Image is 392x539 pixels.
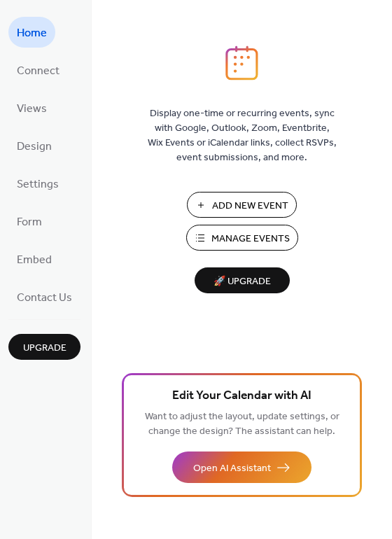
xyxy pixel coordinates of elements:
span: Display one-time or recurring events, sync with Google, Outlook, Zoom, Eventbrite, Wix Events or ... [148,106,337,165]
a: Design [8,130,60,161]
span: 🚀 Upgrade [203,272,281,291]
a: Connect [8,55,68,85]
button: Manage Events [186,225,298,251]
a: Contact Us [8,281,80,312]
span: Design [17,136,52,158]
span: Want to adjust the layout, update settings, or change the design? The assistant can help. [145,407,339,441]
span: Contact Us [17,287,72,309]
span: Settings [17,174,59,196]
span: Open AI Assistant [193,461,271,476]
span: Views [17,98,47,120]
button: Add New Event [187,192,297,218]
span: Add New Event [212,199,288,213]
a: Embed [8,244,60,274]
a: Form [8,206,50,237]
span: Form [17,211,42,234]
span: Embed [17,249,52,272]
button: Open AI Assistant [172,451,311,483]
a: Settings [8,168,67,199]
span: Manage Events [211,232,290,246]
button: Upgrade [8,334,80,360]
img: logo_icon.svg [225,45,258,80]
a: Views [8,92,55,123]
span: Home [17,22,47,45]
a: Home [8,17,55,48]
span: Upgrade [23,341,66,356]
span: Connect [17,60,59,83]
span: Edit Your Calendar with AI [172,386,311,406]
button: 🚀 Upgrade [195,267,290,293]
